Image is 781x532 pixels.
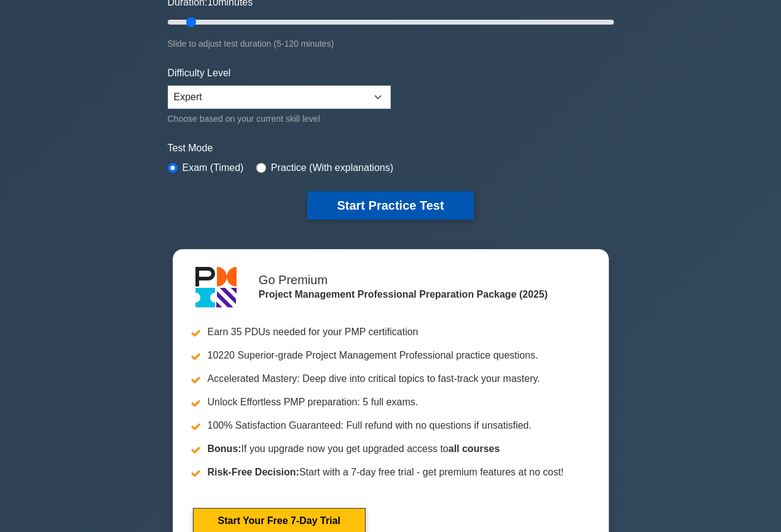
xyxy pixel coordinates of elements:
label: Exam (Timed) [182,161,244,175]
label: Difficulty Level [168,66,231,81]
div: Choose based on your current skill level [168,111,391,126]
button: Start Practice Test [307,191,473,220]
label: Test Mode [168,141,614,156]
div: Slide to adjust test duration (5-120 minutes) [168,36,614,51]
label: Practice (With explanations) [271,161,393,175]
